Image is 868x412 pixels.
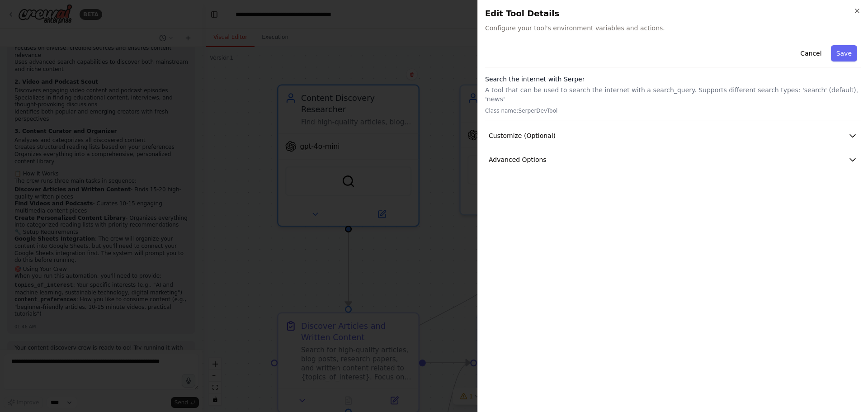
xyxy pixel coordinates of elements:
[485,152,861,168] button: Advanced Options
[485,107,861,114] p: Class name: SerperDevTool
[485,24,861,33] span: Configure your tool's environment variables and actions.
[489,155,547,164] span: Advanced Options
[831,45,857,62] button: Save
[485,128,861,144] button: Customize (Optional)
[489,131,556,140] span: Customize (Optional)
[485,85,861,104] p: A tool that can be used to search the internet with a search_query. Supports different search typ...
[485,75,861,84] h3: Search the internet with Serper
[795,45,827,62] button: Cancel
[485,7,861,20] h2: Edit Tool Details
